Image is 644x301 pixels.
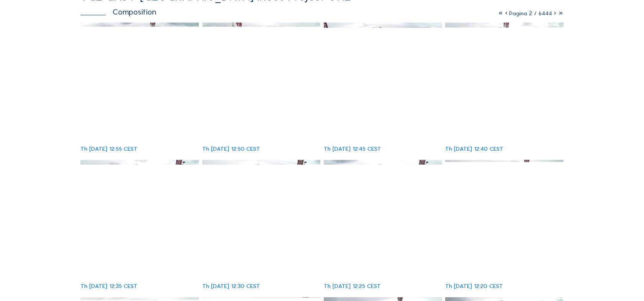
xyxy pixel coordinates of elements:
[80,283,138,289] div: Th [DATE] 12:35 CEST
[445,283,503,289] div: Th [DATE] 12:20 CEST
[324,146,381,151] div: Th [DATE] 12:45 CEST
[324,283,381,289] div: Th [DATE] 12:25 CEST
[445,160,564,277] img: image_53413666
[324,23,442,140] img: image_53414666
[80,8,156,16] div: Composition
[202,283,260,289] div: Th [DATE] 12:30 CEST
[445,146,503,151] div: Th [DATE] 12:40 CEST
[202,146,260,151] div: Th [DATE] 12:50 CEST
[202,160,321,277] img: image_53414256
[202,23,321,140] img: image_53414752
[445,23,564,140] img: image_53414505
[324,160,442,277] img: image_53414083
[80,160,199,277] img: image_53414318
[80,146,138,151] div: Th [DATE] 12:55 CEST
[509,10,552,17] span: Pagina 2 / 6444
[80,23,199,140] img: image_53414942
